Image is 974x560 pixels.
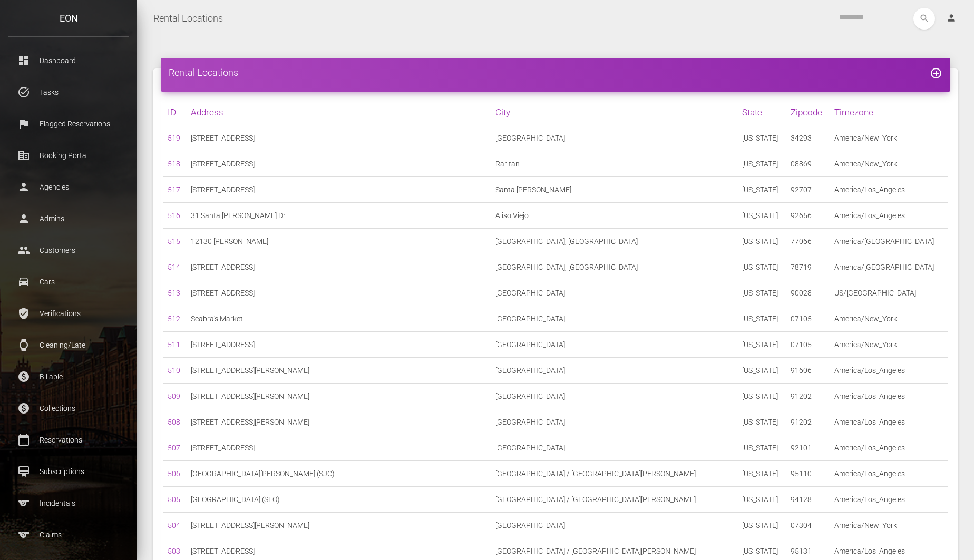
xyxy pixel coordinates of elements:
[930,67,942,80] i: add_circle_outline
[16,400,121,416] p: Collections
[738,100,786,125] th: State
[830,100,948,125] th: Timezone
[187,151,491,177] td: [STREET_ADDRESS]
[16,148,121,163] p: Booking Portal
[491,332,738,358] td: [GEOGRAPHIC_DATA]
[786,280,830,306] td: 90028
[786,177,830,203] td: 92707
[786,461,830,487] td: 95110
[738,435,786,461] td: [US_STATE]
[786,435,830,461] td: 92101
[168,263,180,271] a: 514
[491,306,738,332] td: [GEOGRAPHIC_DATA]
[168,289,180,297] a: 513
[16,53,121,68] p: Dashboard
[830,125,948,151] td: America/New_York
[786,254,830,280] td: 78719
[168,160,180,168] a: 518
[491,461,738,487] td: [GEOGRAPHIC_DATA] / [GEOGRAPHIC_DATA][PERSON_NAME]
[830,461,948,487] td: America/Los_Angeles
[830,435,948,461] td: America/Los_Angeles
[187,513,491,538] td: [STREET_ADDRESS][PERSON_NAME]
[187,487,491,513] td: [GEOGRAPHIC_DATA] (SFO)
[738,358,786,384] td: [US_STATE]
[786,100,830,125] th: Zipcode
[187,409,491,435] td: [STREET_ADDRESS][PERSON_NAME]
[16,179,121,195] p: Agencies
[168,495,180,504] a: 505
[830,358,948,384] td: America/Los_Angeles
[738,306,786,332] td: [US_STATE]
[491,151,738,177] td: Raritan
[168,521,180,529] a: 504
[491,513,738,538] td: [GEOGRAPHIC_DATA]
[168,547,180,555] a: 503
[168,134,180,142] a: 519
[168,392,180,400] a: 509
[830,487,948,513] td: America/Los_Angeles
[8,522,129,548] a: sports Claims
[786,229,830,254] td: 77066
[8,79,129,105] a: task_alt Tasks
[16,116,121,132] p: Flagged Reservations
[16,211,121,227] p: Admins
[491,254,738,280] td: [GEOGRAPHIC_DATA], [GEOGRAPHIC_DATA]
[738,513,786,538] td: [US_STATE]
[913,8,935,30] button: search
[786,306,830,332] td: 07105
[8,332,129,358] a: watch Cleaning/Late
[153,5,223,32] a: Rental Locations
[187,229,491,254] td: 12130 [PERSON_NAME]
[168,340,180,349] a: 511
[168,366,180,375] a: 510
[187,203,491,229] td: 31 Santa [PERSON_NAME] Dr
[830,384,948,409] td: America/Los_Angeles
[491,177,738,203] td: Santa [PERSON_NAME]
[8,300,129,327] a: verified_user Verifications
[187,332,491,358] td: [STREET_ADDRESS]
[16,432,121,448] p: Reservations
[786,384,830,409] td: 91202
[938,8,966,29] a: person
[491,203,738,229] td: Aliso Viejo
[187,125,491,151] td: [STREET_ADDRESS]
[8,269,129,295] a: drive_eta Cars
[16,84,121,100] p: Tasks
[187,306,491,332] td: Seabra's Market
[738,332,786,358] td: [US_STATE]
[786,125,830,151] td: 34293
[786,332,830,358] td: 07105
[16,527,121,543] p: Claims
[786,203,830,229] td: 92656
[168,469,180,478] a: 506
[8,47,129,74] a: dashboard Dashboard
[8,363,129,390] a: paid Billable
[491,229,738,254] td: [GEOGRAPHIC_DATA], [GEOGRAPHIC_DATA]
[738,254,786,280] td: [US_STATE]
[8,427,129,453] a: calendar_today Reservations
[786,487,830,513] td: 94128
[187,100,491,125] th: Address
[491,125,738,151] td: [GEOGRAPHIC_DATA]
[8,111,129,137] a: flag Flagged Reservations
[187,435,491,461] td: [STREET_ADDRESS]
[168,315,180,323] a: 512
[8,458,129,485] a: card_membership Subscriptions
[738,384,786,409] td: [US_STATE]
[786,358,830,384] td: 91606
[8,237,129,263] a: people Customers
[168,237,180,245] a: 515
[738,177,786,203] td: [US_STATE]
[830,306,948,332] td: America/New_York
[168,418,180,426] a: 508
[16,274,121,290] p: Cars
[187,177,491,203] td: [STREET_ADDRESS]
[830,332,948,358] td: America/New_York
[830,203,948,229] td: America/Los_Angeles
[169,66,942,79] h4: Rental Locations
[830,513,948,538] td: America/New_York
[187,384,491,409] td: [STREET_ADDRESS][PERSON_NAME]
[187,280,491,306] td: [STREET_ADDRESS]
[16,495,121,511] p: Incidentals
